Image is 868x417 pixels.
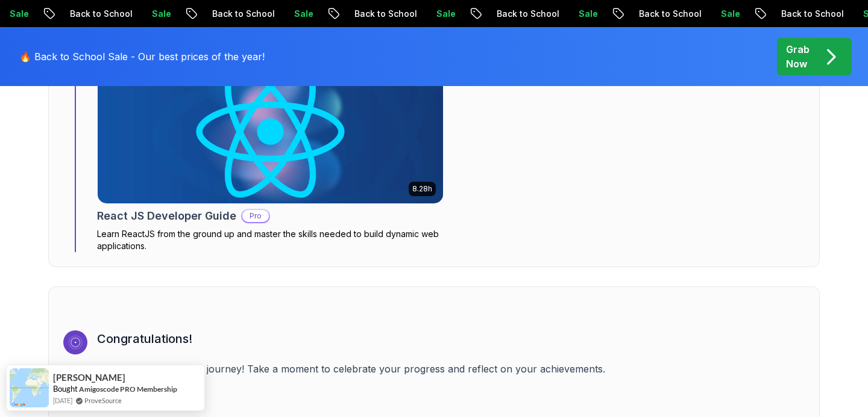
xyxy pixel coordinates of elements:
[627,8,709,20] p: Back to School
[89,57,452,207] img: React JS Developer Guide card
[342,8,424,20] p: Back to School
[567,8,605,20] p: Sale
[53,395,72,406] span: [DATE]
[19,49,265,64] p: 🔥 Back to School Sale - Our best prices of the year!
[769,8,851,20] p: Back to School
[53,372,125,383] span: [PERSON_NAME]
[485,8,567,20] p: Back to School
[200,8,282,20] p: Back to School
[84,395,122,406] a: ProveSource
[53,384,78,394] span: Bought
[97,60,444,252] a: React JS Developer Guide card8.28hReact JS Developer GuideProLearn ReactJS from the ground up and...
[424,8,463,20] p: Sale
[412,184,432,194] p: 8.28h
[97,208,236,224] h2: React JS Developer Guide
[140,8,178,20] p: Sale
[97,228,444,252] p: Learn ReactJS from the ground up and master the skills needed to build dynamic web applications.
[282,8,321,20] p: Sale
[242,210,269,222] p: Pro
[97,362,805,376] p: You’ve completed your journey! Take a moment to celebrate your progress and reflect on your achie...
[58,8,140,20] p: Back to School
[786,42,810,71] p: Grab Now
[79,384,177,394] a: Amigoscode PRO Membership
[709,8,747,20] p: Sale
[10,368,49,407] img: provesource social proof notification image
[97,330,805,347] h3: Congratulations!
